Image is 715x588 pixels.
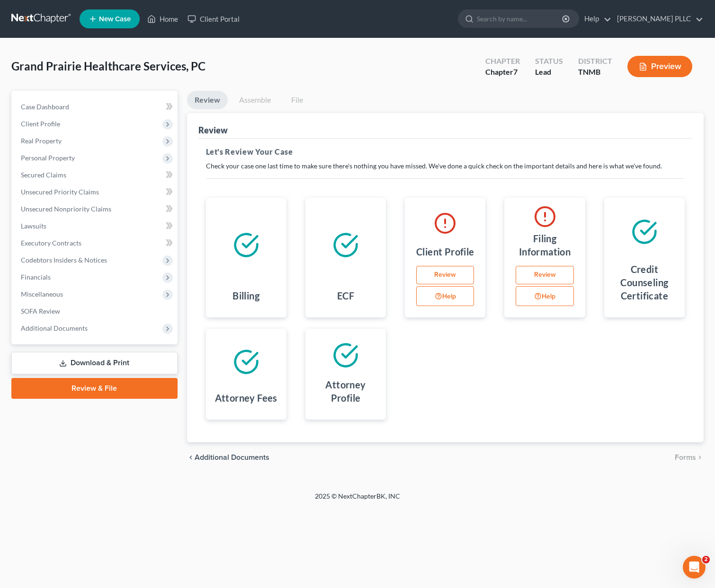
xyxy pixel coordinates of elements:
i: chevron_right [696,454,704,461]
div: TNMB [578,67,612,78]
a: [PERSON_NAME] PLLC [612,10,703,27]
a: Review [516,266,573,285]
a: Review [187,91,228,109]
div: Review [198,124,228,136]
span: Secured Claims [21,171,66,179]
button: Preview [627,56,692,77]
a: Unsecured Priority Claims [13,184,178,201]
span: Unsecured Nonpriority Claims [21,205,111,213]
h4: ECF [337,289,354,302]
div: Lead [535,67,563,78]
span: Additional Documents [195,454,269,461]
div: District [578,56,612,67]
a: Home [143,10,183,27]
h4: Attorney Profile [313,378,378,404]
span: 2 [702,556,710,563]
a: File [282,91,313,109]
button: Help [516,286,573,306]
a: Unsecured Nonpriority Claims [13,201,178,218]
button: Forms chevron_right [675,454,704,461]
a: Download & Print [11,352,178,374]
span: Additional Documents [21,324,88,332]
a: Help [580,10,611,27]
span: Grand Prairie Healthcare Services, PC [11,59,206,73]
div: Help [416,286,478,308]
span: SOFA Review [21,307,60,315]
button: Help [416,286,474,306]
p: Check your case one last time to make sure there's nothing you have missed. We've done a quick ch... [206,161,685,171]
span: Forms [675,454,696,461]
div: 2025 © NextChapterBK, INC [88,491,627,509]
span: Real Property [21,137,62,145]
a: Case Dashboard [13,98,178,115]
div: Help [516,286,577,308]
span: New Case [99,16,131,23]
span: 7 [513,67,518,76]
input: Search by name... [477,10,563,27]
h5: Let's Review Your Case [206,146,685,158]
a: SOFA Review [13,303,178,320]
a: Executory Contracts [13,235,178,252]
a: Client Portal [183,10,244,27]
span: Lawsuits [21,222,46,230]
h4: Credit Counseling Certificate [612,263,677,302]
span: Executory Contracts [21,239,81,247]
a: Lawsuits [13,218,178,235]
a: Review & File [11,378,178,399]
span: Unsecured Priority Claims [21,188,99,196]
span: Financials [21,273,51,281]
span: Client Profile [21,120,60,128]
i: chevron_left [187,454,195,461]
h4: Filing Information [512,232,577,258]
h4: Client Profile [416,245,474,258]
h4: Billing [232,289,259,302]
h4: Attorney Fees [215,391,277,404]
div: Chapter [485,67,520,78]
div: Chapter [485,56,520,67]
div: Status [535,56,563,67]
iframe: Intercom live chat [683,556,706,579]
a: chevron_left Additional Documents [187,454,269,461]
a: Review [416,266,474,285]
a: Assemble [232,91,278,109]
span: Codebtors Insiders & Notices [21,256,107,264]
span: Case Dashboard [21,103,69,111]
a: Secured Claims [13,167,178,184]
span: Miscellaneous [21,290,63,298]
span: Personal Property [21,154,75,162]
